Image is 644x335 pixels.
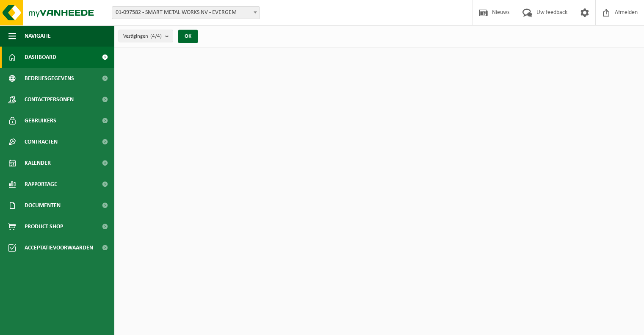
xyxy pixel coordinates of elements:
span: Documenten [25,195,61,216]
span: Contactpersonen [25,89,74,110]
span: 01-097582 - SMART METAL WORKS NV - EVERGEM [112,6,260,19]
span: Contracten [25,131,58,152]
count: (4/4) [150,33,162,39]
span: Product Shop [25,216,63,237]
span: Dashboard [25,47,56,68]
button: OK [178,30,198,43]
button: Vestigingen(4/4) [119,30,173,42]
span: Vestigingen [123,30,162,43]
span: 01-097582 - SMART METAL WORKS NV - EVERGEM [112,7,260,19]
span: Gebruikers [25,110,56,131]
span: Navigatie [25,25,51,47]
span: Rapportage [25,174,57,195]
span: Bedrijfsgegevens [25,68,74,89]
span: Acceptatievoorwaarden [25,237,93,258]
span: Kalender [25,152,51,174]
